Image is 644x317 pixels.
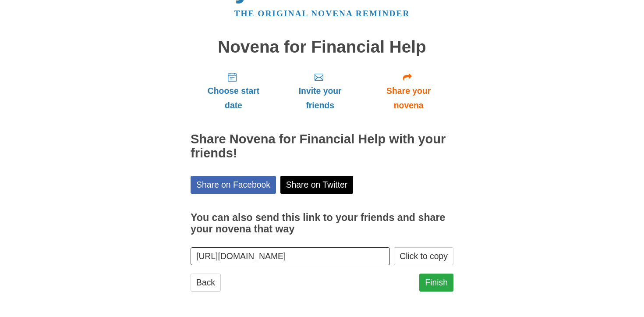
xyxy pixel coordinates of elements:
[199,84,268,113] span: Choose start date
[234,9,410,18] a: The original novena reminder
[191,132,453,160] h2: Share Novena for Financial Help with your friends!
[394,247,453,265] button: Click to copy
[372,84,445,113] span: Share your novena
[276,65,364,117] a: Invite your friends
[191,65,276,117] a: Choose start date
[191,38,453,57] h1: Novena for Financial Help
[419,274,453,292] a: Finish
[285,84,355,113] span: Invite your friends
[191,212,453,235] h3: You can also send this link to your friends and share your novena that way
[364,65,453,117] a: Share your novena
[191,274,221,292] a: Back
[280,176,354,194] a: Share on Twitter
[191,176,276,194] a: Share on Facebook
